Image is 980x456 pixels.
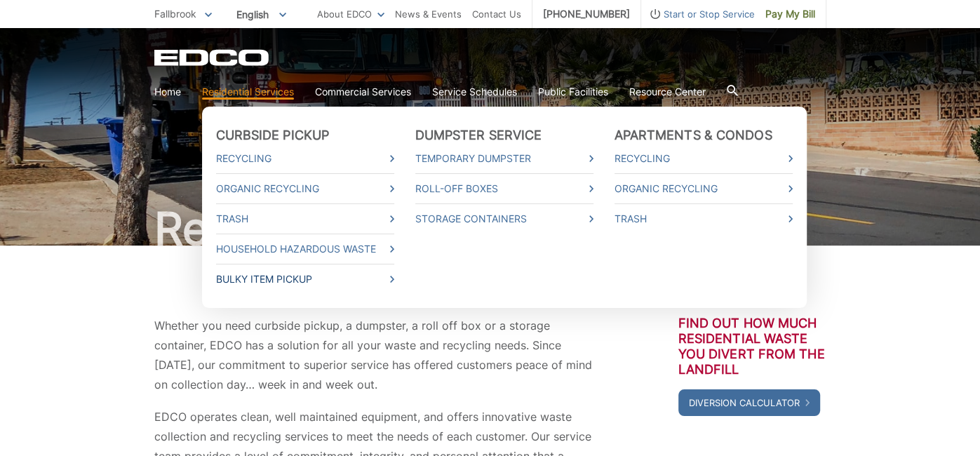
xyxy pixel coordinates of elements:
a: Apartments & Condos [615,128,772,143]
a: Trash [615,211,793,227]
p: Whether you need curbside pickup, a dumpster, a roll off box or a storage container, EDCO has a s... [154,316,593,394]
a: Organic Recycling [216,181,394,196]
span: Pay My Bill [765,6,815,22]
a: Bulky Item Pickup [216,271,394,287]
a: Resource Center [629,84,706,100]
a: Temporary Dumpster [415,151,593,166]
a: Household Hazardous Waste [216,241,394,257]
h3: Find out how much residential waste you divert from the landfill [678,316,826,377]
a: Storage Containers [415,211,593,227]
a: Service Schedules [432,84,517,100]
a: About EDCO [317,6,384,22]
h1: Residential Services [154,206,826,251]
a: Recycling [615,151,793,166]
a: Diversion Calculator [678,389,820,416]
a: News & Events [395,6,462,22]
a: Trash [216,211,394,227]
a: Residential Services [202,84,294,100]
a: Recycling [216,151,394,166]
a: Organic Recycling [615,181,793,196]
a: EDCD logo. Return to the homepage. [154,49,271,66]
a: Curbside Pickup [216,128,330,143]
a: Home [154,84,181,100]
a: Contact Us [472,6,521,22]
span: English [226,3,297,26]
a: Dumpster Service [415,128,542,143]
a: Commercial Services [315,84,411,100]
a: Roll-Off Boxes [415,181,593,196]
a: Public Facilities [538,84,608,100]
span: Fallbrook [154,8,196,20]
